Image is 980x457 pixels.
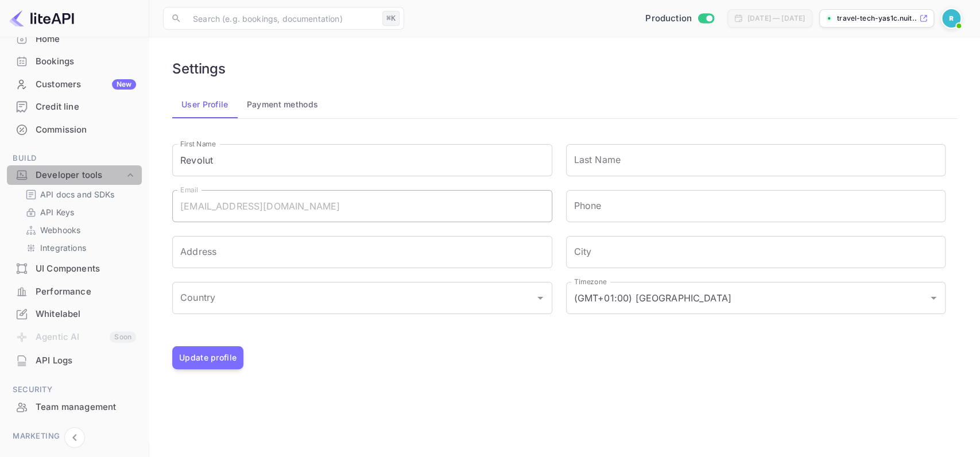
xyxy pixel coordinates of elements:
a: Commission [7,119,142,140]
a: Home [7,28,142,49]
button: Open [925,290,942,306]
button: Payment methods [238,91,328,118]
div: New [112,79,136,90]
div: UI Components [7,258,142,280]
div: Bookings [7,51,142,73]
a: API Keys [25,206,133,218]
img: LiteAPI logo [9,9,74,28]
div: [DATE] — [DATE] [747,13,805,24]
div: Credit line [7,96,142,118]
a: Webhooks [25,224,133,236]
div: Team management [7,396,142,419]
input: First Name [172,144,552,176]
div: API Logs [7,350,142,372]
div: Switch to Sandbox mode [641,12,718,25]
div: Whitelabel [7,303,142,326]
div: Team management [36,401,136,414]
input: City [566,236,946,268]
input: Email [172,190,552,222]
h6: Settings [172,60,226,77]
a: CustomersNew [7,73,142,95]
button: Update profile [172,346,243,369]
label: Timezone [574,277,606,286]
p: API docs and SDKs [40,188,115,200]
div: Developer tools [7,165,142,185]
div: Home [36,33,136,46]
span: Production [645,12,692,25]
a: Whitelabel [7,303,142,324]
a: Bookings [7,51,142,72]
img: Revolut [942,9,960,28]
div: UI Components [36,262,136,276]
div: Integrations [21,239,137,256]
p: API Keys [40,206,74,218]
input: Search (e.g. bookings, documentation) [186,7,378,30]
div: API Logs [36,354,136,367]
button: User Profile [172,91,238,118]
button: Open [532,290,548,306]
div: Customers [36,78,136,91]
div: Home [7,28,142,51]
a: Performance [7,281,142,302]
div: Whitelabel [36,308,136,321]
span: Build [7,152,142,165]
a: Team management [7,396,142,417]
a: UI Components [7,258,142,279]
p: travel-tech-yas1c.nuit... [837,13,917,24]
div: Developer tools [36,169,125,182]
div: Commission [36,123,136,137]
div: ⌘K [382,11,400,26]
div: Bookings [36,55,136,68]
div: account-settings tabs [172,91,957,118]
label: First Name [180,139,216,149]
input: Country [177,287,530,309]
p: Integrations [40,242,86,254]
a: Integrations [25,242,133,254]
a: Credit line [7,96,142,117]
p: Webhooks [40,224,80,236]
input: phone [566,190,946,222]
label: Email [180,185,198,195]
a: API docs and SDKs [25,188,133,200]
div: Performance [36,285,136,299]
div: API Keys [21,204,137,220]
div: Performance [7,281,142,303]
button: Collapse navigation [64,427,85,448]
span: Security [7,384,142,396]
input: Address [172,236,552,268]
div: Credit line [36,100,136,114]
a: API Logs [7,350,142,371]
div: API docs and SDKs [21,186,137,203]
div: Commission [7,119,142,141]
div: Webhooks [21,222,137,238]
input: Last Name [566,144,946,176]
div: CustomersNew [7,73,142,96]
span: Marketing [7,430,142,443]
